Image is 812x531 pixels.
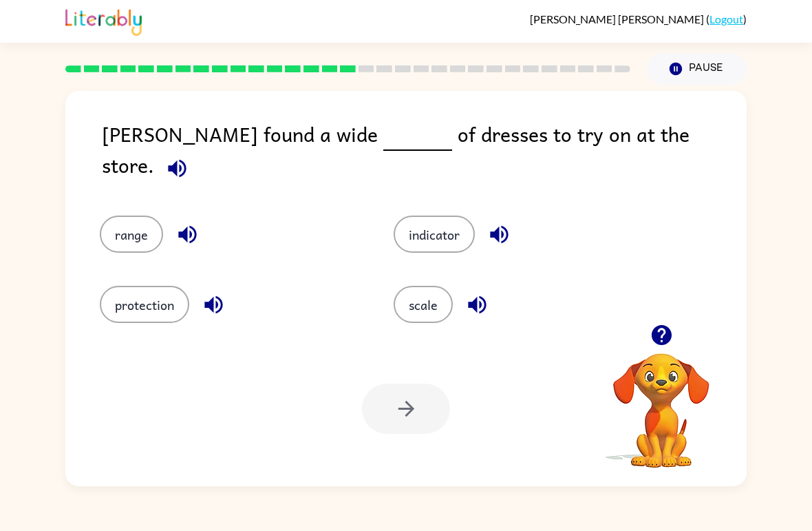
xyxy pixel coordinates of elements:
button: scale [394,286,453,323]
video: Your browser must support playing .mp4 files to use Literably. Please try using another browser. [592,332,730,470]
img: Literably [65,6,142,36]
button: indicator [394,216,475,253]
div: [PERSON_NAME] found a wide of dresses to try on at the store. [102,118,747,188]
button: range [100,216,163,253]
button: protection [100,286,189,323]
span: [PERSON_NAME] [PERSON_NAME] [530,12,706,25]
a: Logout [709,12,743,25]
div: ( ) [530,12,747,25]
button: Pause [647,53,747,85]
